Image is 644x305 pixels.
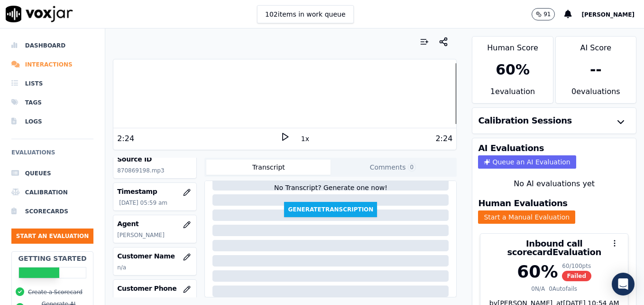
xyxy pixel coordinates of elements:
[435,133,452,144] div: 2:24
[117,251,193,261] h3: Customer Name
[532,8,555,20] button: 91
[117,296,193,304] p: n/a
[562,271,592,281] span: Failed
[18,254,87,263] h2: Getting Started
[11,55,93,74] a: Interactions
[478,155,576,169] button: Queue an AI Evaluation
[206,160,331,175] button: Transcript
[480,178,628,190] div: No AI evaluations yet
[543,10,551,18] p: 91
[478,144,544,152] h3: AI Evaluations
[11,164,93,183] a: Queues
[549,285,577,293] div: 0 Autofails
[117,231,193,239] p: [PERSON_NAME]
[257,5,354,23] button: 102items in work queue
[11,183,93,202] a: Calibration
[590,61,602,78] div: --
[117,219,193,229] h3: Agent
[478,199,567,208] h3: Human Evaluations
[11,202,93,221] a: Scorecards
[117,284,193,293] h3: Customer Phone
[11,93,93,112] a: Tags
[11,74,93,93] a: Lists
[11,147,93,164] h6: Evaluations
[556,37,636,54] div: AI Score
[408,163,416,172] span: 0
[117,167,193,174] p: 870869198.mp3
[517,262,558,281] div: 60 %
[117,154,193,164] h3: Source ID
[581,11,635,18] span: [PERSON_NAME]
[556,86,636,103] div: 0 evaluation s
[581,9,644,20] button: [PERSON_NAME]
[11,229,93,244] button: Start an Evaluation
[274,183,387,202] div: No Transcript? Generate one now!
[117,187,193,196] h3: Timestamp
[117,264,193,271] p: n/a
[331,160,455,175] button: Comments
[531,285,545,293] div: 0 N/A
[562,262,592,270] div: 60 / 100 pts
[299,132,311,145] button: 1x
[11,112,93,131] a: Logs
[486,239,622,257] h3: Inbound call scorecard Evaluation
[119,199,193,207] p: [DATE] 05:59 am
[11,36,93,55] a: Dashboard
[472,37,552,54] div: Human Score
[478,210,575,224] button: Start a Manual Evaluation
[612,273,635,295] div: Open Intercom Messenger
[532,8,564,20] button: 91
[6,6,73,22] img: voxjar logo
[117,133,134,144] div: 2:24
[472,86,552,103] div: 1 evaluation
[284,202,377,217] button: GenerateTranscription
[478,116,572,125] h3: Calibration Sessions
[496,61,530,78] div: 60 %
[28,288,83,296] button: Create a Scorecard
